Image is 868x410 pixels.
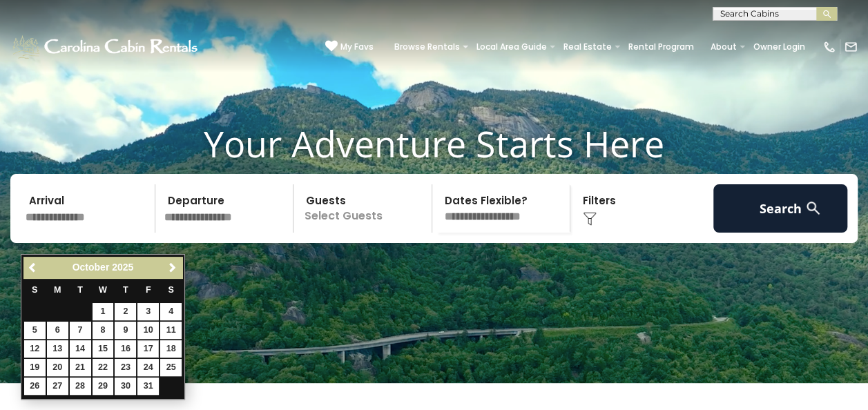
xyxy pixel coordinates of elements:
[24,378,46,395] a: 26
[70,359,91,376] a: 21
[28,262,39,273] span: Previous
[70,340,91,358] a: 14
[137,340,159,358] a: 17
[47,322,68,339] a: 6
[24,359,46,376] a: 19
[115,322,136,339] a: 9
[704,37,744,57] a: About
[713,184,848,233] button: Search
[32,285,37,295] span: Sunday
[583,212,597,226] img: filter--v1.png
[470,37,554,57] a: Local Area Guide
[168,285,174,295] span: Saturday
[47,340,68,358] a: 13
[340,41,374,53] span: My Favs
[99,285,107,295] span: Wednesday
[167,262,178,273] span: Next
[557,37,619,57] a: Real Estate
[24,340,46,358] a: 12
[137,378,159,395] a: 31
[298,184,432,233] p: Select Guests
[164,259,181,276] a: Next
[325,40,374,54] a: My Favs
[115,378,136,395] a: 30
[93,303,114,320] a: 1
[77,285,83,295] span: Tuesday
[93,378,114,395] a: 29
[115,359,136,376] a: 23
[160,340,182,358] a: 18
[160,359,182,376] a: 25
[93,359,114,376] a: 22
[54,285,61,295] span: Monday
[160,303,182,320] a: 4
[746,37,812,57] a: Owner Login
[112,262,133,273] span: 2025
[70,322,91,339] a: 7
[137,322,159,339] a: 10
[621,37,701,57] a: Rental Program
[47,359,68,376] a: 20
[123,285,128,295] span: Thursday
[93,340,114,358] a: 15
[804,199,822,217] img: search-regular-white.png
[844,40,858,54] img: mail-regular-white.png
[146,285,151,295] span: Friday
[93,322,114,339] a: 8
[73,262,110,273] span: October
[24,322,46,339] a: 5
[70,378,91,395] a: 28
[10,122,858,165] h1: Your Adventure Starts Here
[822,40,836,54] img: phone-regular-white.png
[160,322,182,339] a: 11
[137,303,159,320] a: 3
[25,259,42,276] a: Previous
[10,33,202,61] img: White-1-1-2.png
[137,359,159,376] a: 24
[115,340,136,358] a: 16
[115,303,136,320] a: 2
[47,378,68,395] a: 27
[387,37,467,57] a: Browse Rentals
